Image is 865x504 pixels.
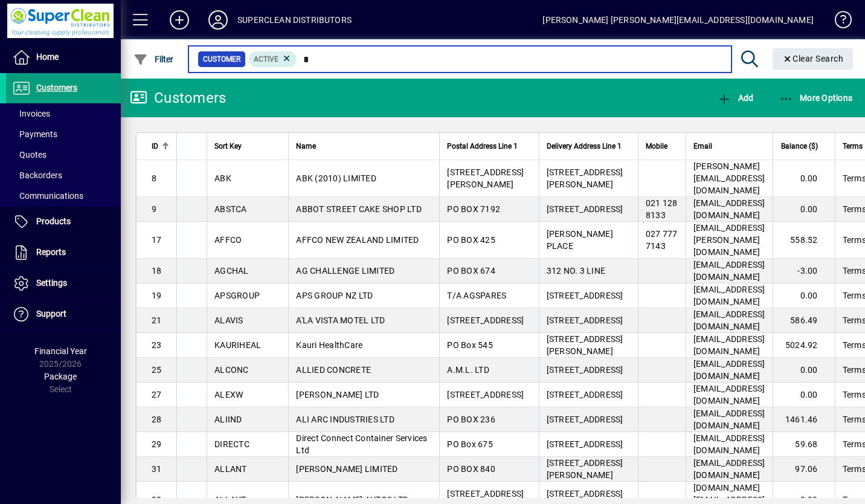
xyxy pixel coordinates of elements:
span: Backorders [12,170,62,180]
span: ALI ARC INDUSTRIES LTD [296,415,394,424]
span: [STREET_ADDRESS] [447,315,524,325]
span: PO BOX 236 [447,415,495,424]
td: 97.06 [773,457,835,482]
span: [EMAIL_ADDRESS][DOMAIN_NAME] [693,359,765,381]
span: Products [36,216,71,226]
span: 19 [152,291,162,300]
span: AFFCO NEW ZEALAND LIMITED [296,235,419,245]
span: Terms [843,140,863,153]
td: 1461.46 [773,407,835,432]
span: Home [36,52,59,62]
span: [STREET_ADDRESS] [547,415,623,424]
a: Backorders [6,165,121,186]
a: Payments [6,124,121,144]
span: Kauri HealthCare [296,340,362,350]
span: DIRECTC [214,439,249,449]
span: PO Box 545 [447,340,493,350]
td: 0.00 [773,358,835,383]
span: [EMAIL_ADDRESS][DOMAIN_NAME] [693,285,765,306]
td: 0.00 [773,383,835,407]
span: [STREET_ADDRESS][PERSON_NAME] [547,458,623,480]
span: ALAVIS [214,315,243,325]
a: Support [6,299,121,329]
span: Active [254,55,278,63]
a: Products [6,207,121,237]
span: AG CHALLENGE LIMITED [296,266,394,276]
span: ALLANT [214,464,247,474]
button: Filter [130,48,177,70]
div: [PERSON_NAME] [PERSON_NAME][EMAIL_ADDRESS][DOMAIN_NAME] [542,10,814,30]
span: More Options [779,93,853,103]
span: [STREET_ADDRESS] [547,365,623,375]
span: PO BOX 425 [447,235,495,245]
span: Reports [36,247,66,257]
span: Balance ($) [781,140,818,153]
span: Payments [12,129,57,139]
button: Clear [773,48,854,70]
span: [PERSON_NAME][EMAIL_ADDRESS][DOMAIN_NAME] [693,161,765,195]
button: Profile [199,9,237,31]
div: SUPERCLEAN DISTRIBUTORS [237,10,352,30]
span: [STREET_ADDRESS][PERSON_NAME] [447,167,524,189]
span: [STREET_ADDRESS] [547,390,623,399]
span: [EMAIL_ADDRESS][DOMAIN_NAME] [693,198,765,220]
td: 558.52 [773,222,835,259]
span: KAURIHEAL [214,340,261,350]
div: ID [152,140,169,153]
span: [STREET_ADDRESS][PERSON_NAME] [547,167,623,189]
span: AFFCO [214,235,242,245]
div: Customers [130,88,226,108]
span: PO BOX 674 [447,266,495,276]
span: A'LA VISTA MOTEL LTD [296,315,385,325]
td: 59.68 [773,432,835,457]
div: Email [693,140,765,153]
span: [STREET_ADDRESS] [547,204,623,214]
a: Reports [6,237,121,268]
span: 027 777 7143 [646,229,678,251]
span: Settings [36,278,67,288]
a: Knowledge Base [826,2,850,42]
span: 29 [152,439,162,449]
span: [PERSON_NAME] LTD [296,390,379,399]
span: Add [717,93,753,103]
a: Home [6,42,121,73]
span: 9 [152,204,156,214]
span: PO BOX 7192 [447,204,500,214]
span: ABK [214,173,231,183]
a: Settings [6,268,121,299]
span: A.M.L. LTD [447,365,489,375]
span: [PERSON_NAME] LIMITED [296,464,397,474]
div: Mobile [646,140,678,153]
span: [EMAIL_ADDRESS][DOMAIN_NAME] [693,260,765,282]
span: [EMAIL_ADDRESS][DOMAIN_NAME] [693,384,765,405]
span: Quotes [12,150,47,160]
span: T/A AGSPARES [447,291,506,300]
span: Package [44,372,77,381]
span: [EMAIL_ADDRESS][DOMAIN_NAME] [693,433,765,455]
span: Customers [36,83,77,92]
span: ABSTCA [214,204,247,214]
span: 28 [152,415,162,424]
span: [EMAIL_ADDRESS][DOMAIN_NAME] [693,409,765,430]
span: Delivery Address Line 1 [547,140,622,153]
span: ABBOT STREET CAKE SHOP LTD [296,204,422,214]
span: ALEXW [214,390,243,399]
span: Postal Address Line 1 [447,140,518,153]
span: [EMAIL_ADDRESS][DOMAIN_NAME] [693,309,765,331]
span: APS GROUP NZ LTD [296,291,373,300]
span: [EMAIL_ADDRESS][PERSON_NAME][DOMAIN_NAME] [693,223,765,257]
span: 8 [152,173,156,183]
td: 0.00 [773,283,835,308]
span: Clear Search [782,54,844,63]
span: AGCHAL [214,266,249,276]
a: Quotes [6,144,121,165]
span: ID [152,140,158,153]
td: 0.00 [773,160,835,197]
span: APSGROUP [214,291,260,300]
div: Name [296,140,432,153]
div: Balance ($) [780,140,829,153]
span: PO Box 675 [447,439,493,449]
button: Add [714,87,756,109]
span: 18 [152,266,162,276]
span: ALCONC [214,365,249,375]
